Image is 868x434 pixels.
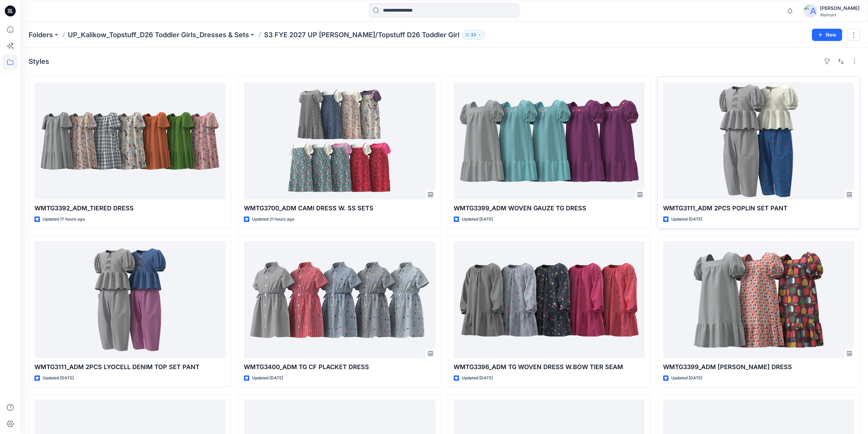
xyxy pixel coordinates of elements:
a: WMTG3400_ADM TG CF PLACKET DRESS [244,241,435,358]
p: Updated [DATE] [462,375,493,382]
p: Updated 17 hours ago [43,216,85,223]
a: Folders [29,30,53,40]
a: UP_Kalikow_Topstuff_D26 Toddler Girls_Dresses & Sets [68,30,249,40]
button: New [812,29,842,41]
div: Walmart [820,12,859,17]
p: Updated [DATE] [462,216,493,223]
p: WMTG3111_ADM 2PCS LYOCELL DENIM TOP SET PANT [34,362,225,372]
button: 33 [462,30,485,40]
a: WMTG3396_ADM TG WOVEN DRESS W.BOW TIER SEAM [454,241,645,358]
p: WMTG3399_ADM WOVEN GAUZE TG DRESS [454,204,645,213]
a: WMTG3111_ADM 2PCS LYOCELL DENIM TOP SET PANT [34,241,225,358]
img: avatar [804,4,817,18]
div: [PERSON_NAME] [820,4,859,12]
p: Updated [DATE] [671,216,702,223]
p: WMTG3400_ADM TG CF PLACKET DRESS [244,362,435,372]
p: WMTG3700_ADM CAMI DRESS W. SS SETS [244,204,435,213]
h4: Styles [29,57,49,66]
p: WMTG3111_ADM 2PCS POPLIN SET PANT [663,204,854,213]
p: Updated [DATE] [43,375,74,382]
p: Updated 21 hours ago [252,216,294,223]
p: S3 FYE 2027 UP [PERSON_NAME]/Topstuff D26 Toddler Girl [264,30,459,40]
a: WMTG3399_ADM POPLIN TG DRESS [663,241,854,358]
p: WMTG3392_ADM_TIERED DRESS [34,204,225,213]
p: Updated [DATE] [252,375,283,382]
a: WMTG3392_ADM_TIERED DRESS [34,82,225,199]
p: WMTG3399_ADM [PERSON_NAME] DRESS [663,362,854,372]
p: Updated [DATE] [671,375,702,382]
p: 33 [471,31,476,39]
a: WMTG3700_ADM CAMI DRESS W. SS SETS [244,82,435,199]
a: WMTG3111_ADM 2PCS POPLIN SET PANT [663,82,854,199]
p: WMTG3396_ADM TG WOVEN DRESS W.BOW TIER SEAM [454,362,645,372]
a: WMTG3399_ADM WOVEN GAUZE TG DRESS [454,82,645,199]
